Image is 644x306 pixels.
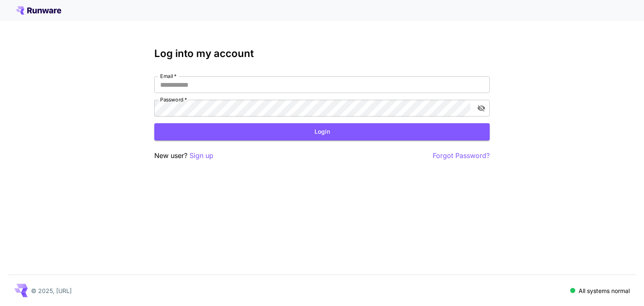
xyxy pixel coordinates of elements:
[160,96,187,103] label: Password
[190,150,213,161] button: Sign up
[433,150,490,161] button: Forgot Password?
[31,286,72,295] p: © 2025, [URL]
[474,101,489,116] button: toggle password visibility
[154,150,213,161] p: New user?
[154,48,490,60] h3: Log into my account
[579,286,630,295] p: All systems normal
[154,123,490,140] button: Login
[160,73,177,80] label: Email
